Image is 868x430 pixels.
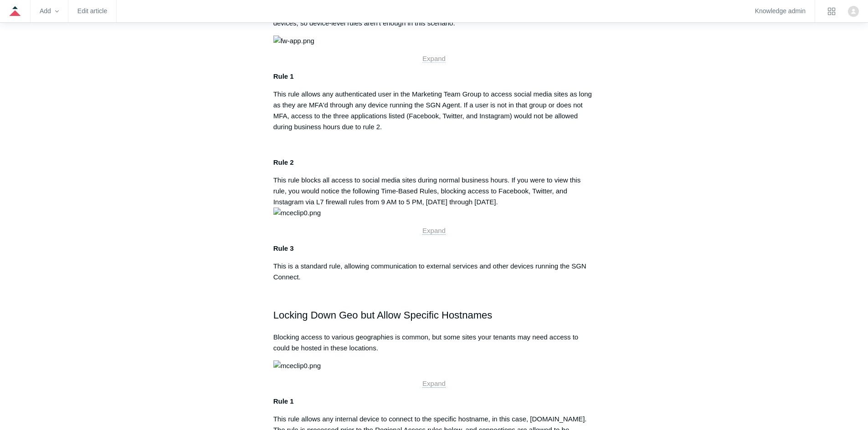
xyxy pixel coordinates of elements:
strong: Rule 2 [273,158,294,166]
strong: Rule 1 [273,397,294,405]
p: This rule allows any authenticated user in the Marketing Team Group to access social media sites ... [273,89,595,132]
a: Expand [422,379,446,388]
zd-hc-trigger: Click your profile icon to open the profile menu [848,6,859,17]
span: Expand [422,55,446,62]
a: Expand [422,55,446,63]
p: This rule blocks all access to social media sites during normal business hours. If you were to vi... [273,175,595,218]
img: user avatar [848,6,859,17]
strong: Rule 3 [273,244,294,252]
h2: Locking Down Geo but Allow Specific Hostnames [273,307,595,323]
a: Expand [422,227,446,235]
a: Edit article [77,9,107,14]
img: mceclip0.png [273,360,321,371]
img: mceclip0.png [273,207,321,218]
p: This is a standard rule, allowing communication to external services and other devices running th... [273,261,595,283]
a: Knowledge admin [755,9,806,14]
zd-hc-trigger: Add [40,9,59,14]
p: Blocking access to various geographies is common, but some sites your tenants may need access to ... [273,332,595,354]
strong: Rule 1 [273,72,294,80]
img: fw-app.png [273,35,314,46]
